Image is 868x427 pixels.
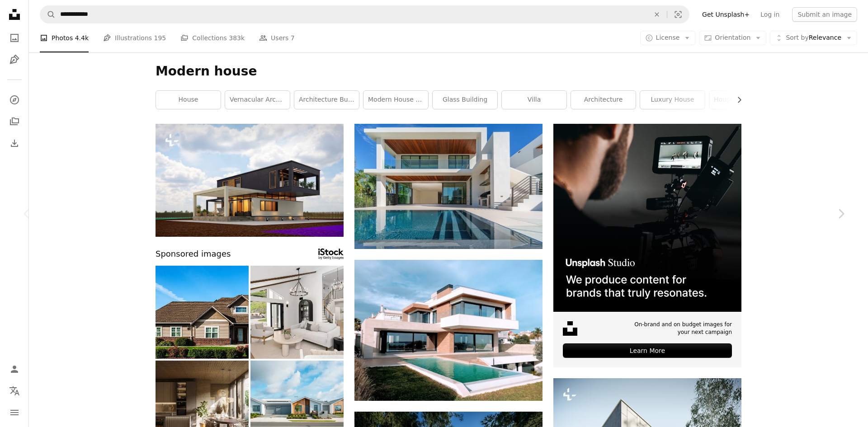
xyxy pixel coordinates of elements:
[5,360,24,378] a: Log in / Sign up
[731,91,741,109] button: scroll list to the right
[656,34,680,41] span: License
[354,182,542,190] a: white and brown concrete building
[792,7,857,22] button: Submit an image
[225,91,290,109] a: vernacular architecture
[699,31,766,45] button: Orientation
[502,91,566,109] a: villa
[667,6,689,23] button: Visual search
[156,266,249,359] img: Modern American Home Exterior
[5,404,24,422] button: Menu
[250,266,344,359] img: Modern living room with white furniture, wooden floor, and large windows overlooking a backyard.
[156,91,221,109] a: house
[291,33,295,43] span: 7
[786,33,841,42] span: Relevance
[5,382,24,400] button: Language
[715,34,750,41] span: Orientation
[5,29,24,47] a: Photos
[354,124,542,249] img: white and brown concrete building
[180,23,245,52] a: Collections 383k
[786,34,808,41] span: Sort by
[229,33,245,43] span: 383k
[40,6,56,23] button: Search Unsplash
[814,170,868,257] a: Next
[755,7,785,22] a: Log in
[40,5,689,23] form: Find visuals sitewide
[433,91,497,109] a: glass building
[156,248,231,261] span: Sponsored images
[5,113,24,131] a: Collections
[363,91,428,109] a: modern house interior
[697,7,755,22] a: Get Unsplash+
[5,91,24,109] a: Explore
[640,91,705,109] a: luxury house
[354,260,542,401] img: white and brown concrete building under blue sky during daytime
[709,91,774,109] a: house architecture
[553,124,741,312] img: file-1715652217532-464736461acbimage
[354,326,542,334] a: white and brown concrete building under blue sky during daytime
[294,91,359,109] a: architecture building
[5,51,24,69] a: Illustrations
[259,23,295,52] a: Users 7
[770,31,857,45] button: Sort byRelevance
[563,321,577,336] img: file-1631678316303-ed18b8b5cb9cimage
[5,134,24,152] a: Download History
[156,63,741,80] h1: Modern house
[156,124,344,237] img: 3D RENDER MODERN BUILDING EXTERIOR
[647,6,667,23] button: Clear
[154,33,166,43] span: 195
[640,31,696,45] button: License
[563,343,732,358] div: Learn More
[553,124,741,367] a: On-brand and on budget images for your next campaignLearn More
[156,176,344,184] a: 3D RENDER MODERN BUILDING EXTERIOR
[103,23,166,52] a: Illustrations 195
[628,321,732,336] span: On-brand and on budget images for your next campaign
[571,91,636,109] a: architecture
